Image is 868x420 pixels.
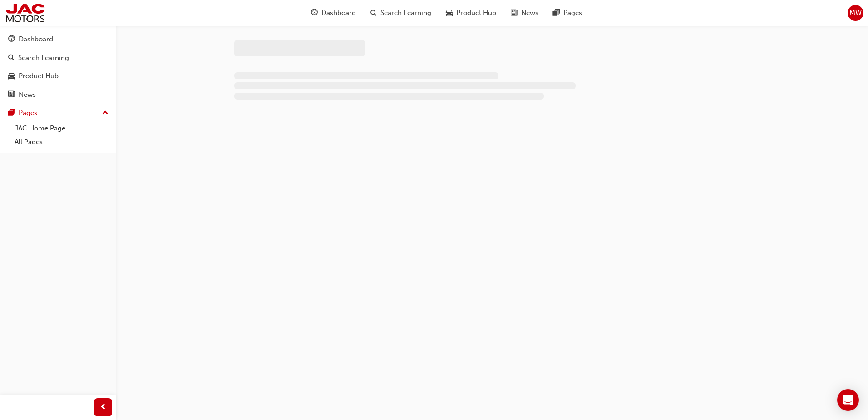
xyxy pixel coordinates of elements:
span: Product Hub [456,8,496,18]
span: search-icon [8,54,15,62]
span: News [521,8,538,18]
span: news-icon [511,7,518,19]
button: Pages [4,105,112,121]
span: car-icon [446,7,453,19]
span: Search Learning [380,8,431,18]
span: Pages [563,8,582,18]
span: pages-icon [8,109,15,117]
a: News [4,86,112,103]
a: guage-iconDashboard [304,4,363,22]
div: Pages [19,108,37,118]
div: Product Hub [19,71,59,81]
span: MW [849,8,862,18]
span: news-icon [8,91,15,99]
span: prev-icon [100,402,107,413]
a: news-iconNews [503,4,546,22]
span: guage-icon [8,35,15,44]
span: guage-icon [311,7,318,19]
a: Product Hub [4,68,112,85]
span: Dashboard [321,8,356,18]
a: car-iconProduct Hub [439,4,503,22]
div: Search Learning [18,53,69,63]
a: Dashboard [4,31,112,48]
span: pages-icon [553,7,560,19]
div: Open Intercom Messenger [837,389,859,411]
a: Search Learning [4,50,112,66]
span: up-icon [102,107,108,119]
span: car-icon [8,72,15,80]
a: pages-iconPages [546,4,589,22]
button: MW [848,5,863,21]
div: News [19,90,36,100]
a: search-iconSearch Learning [363,4,439,22]
button: DashboardSearch LearningProduct HubNews [4,29,112,105]
a: JAC Home Page [11,121,112,135]
div: Dashboard [19,34,53,45]
span: search-icon [370,7,377,19]
img: jac-portal [5,3,46,23]
a: All Pages [11,135,112,149]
